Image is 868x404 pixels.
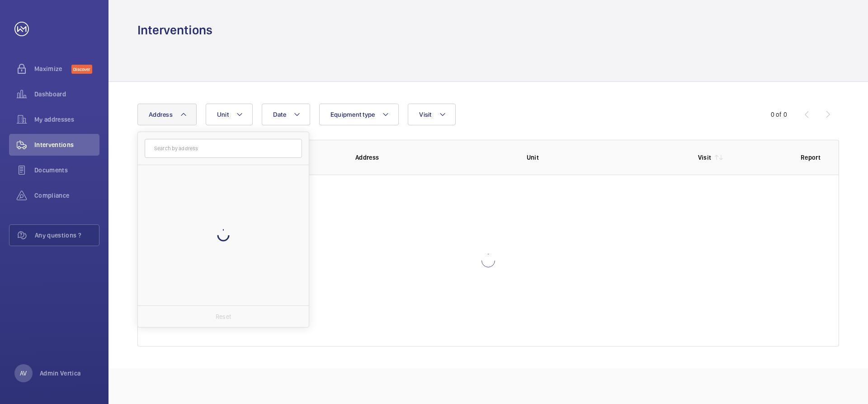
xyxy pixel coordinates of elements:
[34,90,99,99] span: Dashboard
[801,153,821,162] p: Report
[527,153,684,162] p: Unit
[40,369,81,378] p: Admin Vertica
[206,104,253,125] button: Unit
[408,104,455,125] button: Visit
[149,111,173,118] span: Address
[145,139,302,158] input: Search by address
[34,140,99,149] span: Interventions
[20,369,27,378] p: AV
[35,231,99,240] span: Any questions ?
[419,111,431,118] span: Visit
[319,104,399,125] button: Equipment type
[137,104,197,125] button: Address
[273,111,286,118] span: Date
[34,191,99,200] span: Compliance
[330,111,375,118] span: Equipment type
[217,111,229,118] span: Unit
[771,110,787,119] div: 0 of 0
[216,312,231,321] p: Reset
[34,166,99,175] span: Documents
[34,64,71,73] span: Maximize
[34,115,99,124] span: My addresses
[71,65,92,74] span: Discover
[262,104,310,125] button: Date
[355,153,512,162] p: Address
[137,22,212,38] h1: Interventions
[698,153,712,162] p: Visit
